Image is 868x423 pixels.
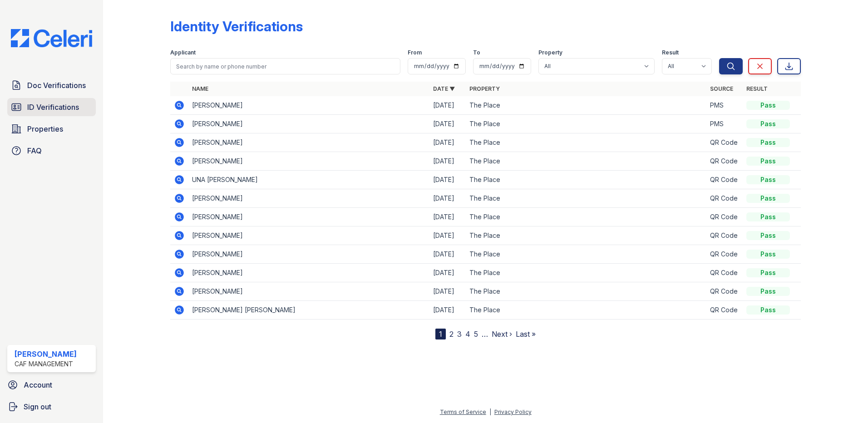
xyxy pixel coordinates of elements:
[188,245,429,264] td: [PERSON_NAME]
[706,208,743,226] td: QR Code
[746,194,790,203] div: Pass
[516,330,536,339] a: Last »
[706,189,743,208] td: QR Code
[746,101,790,110] div: Pass
[706,245,743,264] td: QR Code
[466,264,707,282] td: The Place
[662,49,679,56] label: Result
[429,152,466,171] td: [DATE]
[492,330,512,339] a: Next ›
[482,329,488,339] span: …
[710,85,733,92] a: Source
[4,376,99,394] a: Account
[188,282,429,301] td: [PERSON_NAME]
[466,282,707,301] td: The Place
[440,408,486,415] a: Terms of Service
[746,85,768,92] a: Result
[188,152,429,171] td: [PERSON_NAME]
[466,301,707,320] td: The Place
[7,142,96,160] a: FAQ
[466,115,707,133] td: The Place
[746,175,790,184] div: Pass
[449,330,454,339] a: 2
[27,123,63,134] span: Properties
[466,226,707,245] td: The Place
[27,102,79,113] span: ID Verifications
[489,408,491,415] div: |
[473,49,480,56] label: To
[15,349,77,359] div: [PERSON_NAME]
[188,96,429,115] td: [PERSON_NAME]
[746,268,790,277] div: Pass
[706,152,743,171] td: QR Code
[429,171,466,189] td: [DATE]
[7,76,96,94] a: Doc Verifications
[466,245,707,264] td: The Place
[170,49,196,56] label: Applicant
[429,115,466,133] td: [DATE]
[466,208,707,226] td: The Place
[429,264,466,282] td: [DATE]
[706,282,743,301] td: QR Code
[466,152,707,171] td: The Place
[466,189,707,208] td: The Place
[4,398,99,416] a: Sign out
[429,96,466,115] td: [DATE]
[24,401,51,412] span: Sign out
[469,85,500,92] a: Property
[706,226,743,245] td: QR Code
[192,85,208,92] a: Name
[706,96,743,115] td: PMS
[746,305,790,315] div: Pass
[7,98,96,116] a: ID Verifications
[24,379,52,390] span: Account
[429,282,466,301] td: [DATE]
[435,329,446,339] div: 1
[706,115,743,133] td: PMS
[429,133,466,152] td: [DATE]
[4,29,99,47] img: CE_Logo_Blue-a8612792a0a2168367f1c8372b55b34899dd931a85d93a1a3d3e32e68fde9ad4.png
[170,58,400,74] input: Search by name or phone number
[188,301,429,320] td: [PERSON_NAME] [PERSON_NAME]
[188,133,429,152] td: [PERSON_NAME]
[188,208,429,226] td: [PERSON_NAME]
[746,119,790,128] div: Pass
[429,189,466,208] td: [DATE]
[188,171,429,189] td: UNA [PERSON_NAME]
[27,80,86,91] span: Doc Verifications
[466,133,707,152] td: The Place
[188,189,429,208] td: [PERSON_NAME]
[465,330,470,339] a: 4
[466,96,707,115] td: The Place
[429,301,466,320] td: [DATE]
[433,85,455,92] a: Date ▼
[188,226,429,245] td: [PERSON_NAME]
[746,138,790,147] div: Pass
[706,171,743,189] td: QR Code
[746,287,790,296] div: Pass
[706,133,743,152] td: QR Code
[746,231,790,240] div: Pass
[494,408,532,415] a: Privacy Policy
[27,145,42,156] span: FAQ
[466,171,707,189] td: The Place
[429,226,466,245] td: [DATE]
[188,264,429,282] td: [PERSON_NAME]
[746,250,790,259] div: Pass
[457,330,462,339] a: 3
[746,157,790,166] div: Pass
[188,115,429,133] td: [PERSON_NAME]
[538,49,562,56] label: Property
[408,49,422,56] label: From
[429,208,466,226] td: [DATE]
[170,18,303,34] div: Identity Verifications
[429,245,466,264] td: [DATE]
[474,330,478,339] a: 5
[15,359,77,369] div: CAF Management
[706,301,743,320] td: QR Code
[746,212,790,221] div: Pass
[706,264,743,282] td: QR Code
[7,120,96,138] a: Properties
